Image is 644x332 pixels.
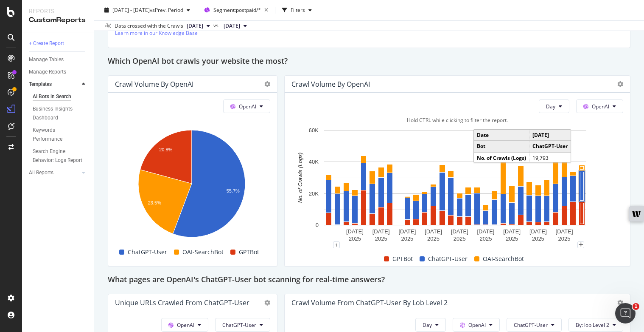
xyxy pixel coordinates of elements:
[392,254,413,264] span: GPTBot
[222,321,256,329] span: ChatGPT-User
[425,228,442,235] text: [DATE]
[568,318,623,332] button: By: lob Level 2
[401,236,413,242] text: 2025
[150,6,183,14] span: vs Prev. Period
[159,147,172,152] text: 20.8%
[309,159,319,165] text: 40K
[112,6,150,14] span: [DATE] - [DATE]
[215,318,270,332] button: ChatGPT-User
[468,321,486,329] span: OpenAI
[29,80,52,89] div: Templates
[506,236,518,242] text: 2025
[333,241,340,248] div: 1
[115,80,193,88] div: Crawl Volume by OpenAI
[187,22,203,30] span: 2025 Jul. 4th
[514,321,548,329] span: ChatGPT-User
[108,273,630,287] div: What pages are OpenAI's ChatGPT-User bot scanning for real-time answers?
[33,147,88,165] a: Search Engine Behavior: Logs Report
[279,3,315,17] button: Filters
[29,7,87,15] div: Reports
[546,103,555,110] span: Day
[29,39,64,48] div: + Create Report
[284,75,630,267] div: Crawl Volume by OpenAIDayOpenAIHold CTRL while clicking to filter the report.A chart.Date[DATE]Bo...
[213,6,261,14] span: Segment: postpaid/*
[115,126,268,245] svg: A chart.
[29,168,79,177] a: All Reports
[592,103,609,110] span: OpenAI
[507,318,562,332] button: ChatGPT-User
[29,15,87,25] div: CustomReports
[161,318,208,332] button: OpenAI
[29,55,64,64] div: Manage Tables
[398,228,416,235] text: [DATE]
[115,298,249,307] div: Unique URLs Crawled from ChatGPT-User
[291,80,370,88] div: Crawl Volume by OpenAI
[108,55,630,68] div: Which OpenAI bot crawls your website the most?
[291,126,619,245] svg: A chart.
[108,75,277,267] div: Crawl Volume by OpenAIOpenAIA chart.ChatGPT-UserOAI-SearchBotGPTBot
[415,318,446,332] button: Day
[503,228,521,235] text: [DATE]
[577,241,584,248] div: plus
[483,254,524,264] span: OAI-SearchBot
[115,29,198,37] a: Learn more in our Knowledge Base
[224,22,240,30] span: 2025 May. 24th
[33,92,71,101] div: AI Bots in Search
[316,222,319,228] text: 0
[454,236,466,242] text: 2025
[539,99,569,113] button: Day
[223,99,270,113] button: OpenAI
[558,236,571,242] text: 2025
[291,116,623,124] div: Hold CTRL while clicking to filter the report.
[220,21,250,31] button: [DATE]
[532,236,544,242] text: 2025
[29,68,66,77] div: Manage Reports
[29,39,88,48] a: + Create Report
[239,103,256,110] span: OpenAI
[29,168,53,177] div: All Reports
[615,303,636,323] iframe: Intercom live chat
[477,228,495,235] text: [DATE]
[291,6,305,14] div: Filters
[148,200,161,205] text: 23.5%
[213,22,220,29] span: vs
[346,228,364,235] text: [DATE]
[115,22,183,30] div: Data crossed with the Crawls
[423,321,432,329] span: Day
[297,153,303,203] text: No. of Crawls (Logs)
[453,318,500,332] button: OpenAI
[291,298,448,307] div: Crawl Volume from ChatGPT-User by lob Level 2
[633,303,639,310] span: 1
[309,127,319,133] text: 60K
[29,80,79,89] a: Templates
[33,126,80,144] div: Keywords Performance
[372,228,390,235] text: [DATE]
[33,105,81,122] div: Business Insights Dashboard
[375,236,387,242] text: 2025
[101,3,193,17] button: [DATE] - [DATE]vsPrev. Period
[33,92,88,101] a: AI Bots in Search
[29,55,88,64] a: Manage Tables
[33,147,83,165] div: Search Engine Behavior: Logs Report
[33,105,88,122] a: Business Insights Dashboard
[177,321,194,329] span: OpenAI
[183,21,213,31] button: [DATE]
[33,126,88,144] a: Keywords Performance
[427,236,440,242] text: 2025
[576,99,623,113] button: OpenAI
[576,321,609,329] span: By: lob Level 2
[201,3,272,17] button: Segment:postpaid/*
[480,236,492,242] text: 2025
[309,190,319,197] text: 20K
[451,228,468,235] text: [DATE]
[556,228,573,235] text: [DATE]
[227,189,240,194] text: 55.7%
[239,247,259,257] span: GPTBot
[182,247,224,257] span: OAI-SearchBot
[529,228,547,235] text: [DATE]
[428,254,468,264] span: ChatGPT-User
[128,247,167,257] span: ChatGPT-User
[108,55,288,68] h2: Which OpenAI bot crawls your website the most?
[108,273,385,287] h2: What pages are OpenAI's ChatGPT-User bot scanning for real-time answers?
